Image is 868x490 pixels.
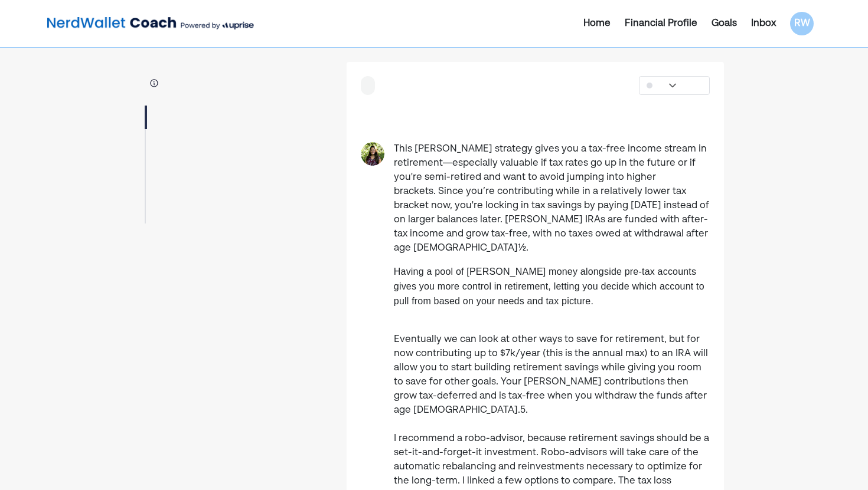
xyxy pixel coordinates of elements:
div: Inbox [751,17,776,31]
div: Financial Profile [625,17,697,31]
p: This [PERSON_NAME] strategy gives you a tax-free income stream in retirement—especially valuable ... [394,142,710,255]
span: Having a pool of [PERSON_NAME] money alongside pre-tax accounts gives you more control in retirem... [394,267,704,306]
div: Home [583,17,611,31]
div: RW [790,12,814,35]
div: Goals [712,17,737,31]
